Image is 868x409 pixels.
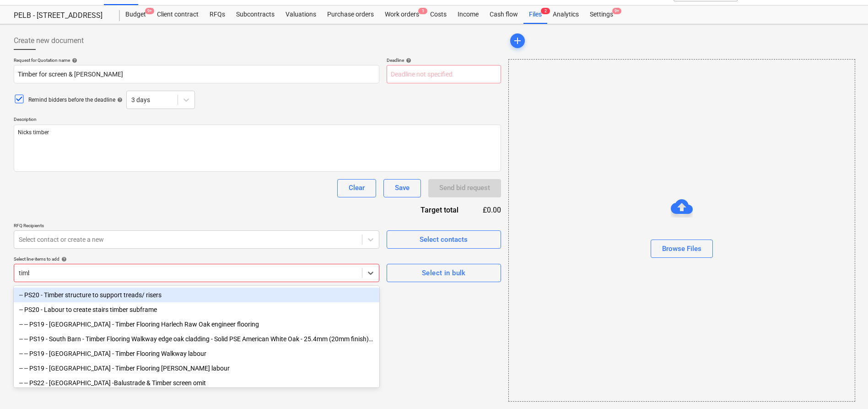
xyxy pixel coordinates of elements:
[322,5,379,24] a: Purchase orders
[204,5,231,24] a: RFQs
[14,65,379,83] input: Document name
[523,5,547,24] div: Files
[14,376,379,390] div: -- -- PS22 - [GEOGRAPHIC_DATA] -Balustrade & Timber screen omit
[14,35,84,46] span: Create new document
[120,5,151,24] a: Budget9+
[387,264,501,282] button: Select in bulk
[473,205,501,215] div: £0.00
[14,57,379,63] div: Request for Quotation name
[59,256,67,262] span: help
[14,361,379,376] div: -- -- PS19 - South Barn - Timber Flooring Stringer labour
[70,58,77,63] span: help
[484,5,523,24] a: Cash flow
[523,5,547,24] a: Files2
[231,5,280,24] a: Subcontracts
[120,5,151,24] div: Budget
[387,65,501,83] input: Deadline not specified
[349,182,365,194] div: Clear
[379,5,425,24] a: Work orders1
[14,317,379,332] div: -- -- PS19 - [GEOGRAPHIC_DATA] - Timber Flooring Harlech Raw Oak engineer flooring
[337,179,376,197] button: Clear
[508,59,855,402] div: Browse Files
[418,8,427,14] span: 1
[14,116,501,124] p: Description
[14,317,379,332] div: -- -- PS19 - South Barn - Timber Flooring Harlech Raw Oak engineer flooring
[662,243,701,255] div: Browse Files
[145,8,154,14] span: 9+
[512,35,523,46] span: add
[547,5,584,24] a: Analytics
[387,230,501,249] button: Select contacts
[14,376,379,390] div: -- -- PS22 - South Barn -Balustrade & Timber screen omit
[14,256,379,262] div: Select line-items to add
[280,5,322,24] a: Valuations
[382,205,473,215] div: Target total
[14,346,379,361] div: -- -- PS19 - South Barn - Timber Flooring Walkway labour
[14,288,379,302] div: -- PS20 - Timber structure to support treads/ risers
[452,5,484,24] a: Income
[14,346,379,361] div: -- -- PS19 - [GEOGRAPHIC_DATA] - Timber Flooring Walkway labour
[584,5,619,24] a: Settings9+
[422,267,466,279] div: Select in bulk
[115,97,123,103] span: help
[14,302,379,317] div: -- PS20 - Labour to create stairs timber subframe
[28,96,123,104] div: Remind bidders before the deadline
[612,8,621,14] span: 9+
[387,57,501,63] div: Deadline
[404,58,411,63] span: help
[541,8,550,14] span: 2
[383,179,421,197] button: Save
[395,182,410,194] div: Save
[379,5,425,24] div: Work orders
[584,5,619,24] div: Settings
[14,361,379,376] div: -- -- PS19 - [GEOGRAPHIC_DATA] - Timber Flooring [PERSON_NAME] labour
[651,240,713,258] button: Browse Files
[425,5,452,24] a: Costs
[14,332,379,346] div: -- -- PS19 - South Barn - Timber Flooring Walkway edge oak cladding - Solid PSE American White Oa...
[420,234,468,245] div: Select contacts
[14,125,501,172] textarea: Nicks timber
[14,11,109,21] div: PELB - [STREET_ADDRESS]
[151,5,204,24] a: Client contract
[14,223,379,230] p: RFQ Recipients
